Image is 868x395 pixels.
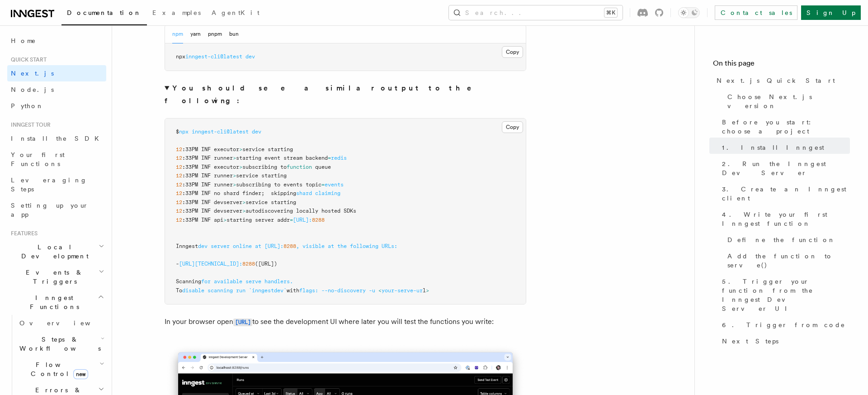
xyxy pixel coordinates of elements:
[7,172,106,197] a: Leveraging Steps
[7,290,106,315] button: Inngest Functions
[722,118,850,136] span: Before you start: choose a project
[201,278,211,285] span: for
[11,202,89,218] span: Setting up your app
[223,217,226,223] span: >
[16,315,106,331] a: Overview
[179,128,189,135] span: npx
[198,243,208,249] span: dev
[11,36,36,45] span: Home
[502,121,523,133] button: Copy
[7,33,106,49] a: Home
[236,287,245,294] span: run
[423,287,426,294] span: l
[315,164,331,170] span: queue
[176,53,185,60] span: npx
[176,243,198,249] span: Inngest
[239,146,242,152] span: >
[321,181,325,188] span: =
[7,197,106,223] a: Setting up your app
[233,317,252,326] a: [URL]
[718,181,850,206] a: 3. Create an Inngest client
[172,25,183,43] button: npm
[718,156,850,181] a: 2. Run the Inngest Dev Server
[176,164,182,170] span: 12
[245,208,356,214] span: autodiscovering locally hosted SDKs
[61,3,147,25] a: Documentation
[206,3,265,24] a: AgentKit
[245,278,261,285] span: serve
[242,261,255,267] span: 8288
[245,199,296,205] span: service starting
[182,164,239,170] span: :33PM INF executor
[182,155,233,161] span: :33PM INF runner
[7,147,106,172] a: Your first Functions
[176,278,201,285] span: Scanning
[236,172,287,179] span: service starting
[299,287,318,294] span: flags:
[242,208,245,214] span: >
[11,135,104,142] span: Install the SDK
[718,139,850,156] a: 1. Install Inngest
[283,243,296,249] span: 8288
[208,25,222,43] button: pnpm
[176,181,182,188] span: 12
[801,5,861,20] a: Sign Up
[190,25,201,43] button: yarn
[242,199,245,205] span: >
[73,369,88,379] span: new
[7,239,106,264] button: Local Development
[713,72,850,89] a: Next.js Quick Start
[382,287,423,294] span: your-serve-ur
[208,287,233,294] span: scanning
[7,268,99,286] span: Events & Triggers
[283,287,287,294] span: `
[11,151,65,167] span: Your first Functions
[718,273,850,317] a: 5. Trigger your function from the Inngest Dev Server UI
[182,208,242,214] span: :33PM INF devserver
[312,217,325,223] span: 8288
[249,287,274,294] span: `inngest
[325,181,344,188] span: events
[337,243,347,249] span: the
[724,232,850,248] a: Define the function
[369,287,375,294] span: -u
[727,92,850,110] span: Choose Next.js version
[182,199,242,205] span: :33PM INF devserver
[192,128,249,135] span: inngest-cli@latest
[7,56,47,63] span: Quick start
[7,293,98,311] span: Inngest Functions
[7,264,106,290] button: Events & Triggers
[233,172,236,179] span: >
[350,243,378,249] span: following
[255,243,261,249] span: at
[165,82,526,107] summary: You should see a similar output to the following:
[724,89,850,114] a: Choose Next.js version
[233,181,236,188] span: >
[715,5,797,20] a: Contact sales
[11,70,54,77] span: Next.js
[7,81,106,98] a: Node.js
[11,176,87,193] span: Leveraging Steps
[245,53,255,60] span: dev
[290,217,293,223] span: =
[604,8,617,17] kbd: ⌘K
[717,76,835,85] span: Next.js Quick Start
[176,172,182,179] span: 12
[152,9,201,16] span: Examples
[242,146,293,152] span: service starting
[165,315,526,328] p: In your browser open to see the development UI where later you will test the functions you write:
[331,155,347,161] span: redis
[722,143,824,152] span: 1. Install Inngest
[722,210,850,228] span: 4. Write your first Inngest function
[165,84,484,105] strong: You should see a similar output to the following:
[176,287,182,294] span: To
[382,243,397,249] span: URLs:
[678,7,700,18] button: Toggle dark mode
[315,190,340,196] span: claiming
[718,333,850,349] a: Next Steps
[176,146,182,152] span: 12
[727,235,835,244] span: Define the function
[239,164,242,170] span: >
[229,25,239,43] button: bun
[722,277,850,313] span: 5. Trigger your function from the Inngest Dev Server UI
